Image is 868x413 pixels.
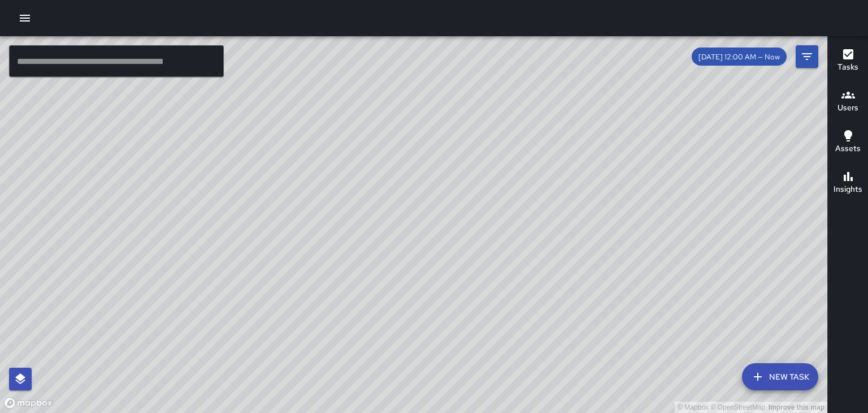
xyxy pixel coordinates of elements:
[692,52,787,62] span: [DATE] 12:00 AM — Now
[796,45,818,68] button: Filters
[828,122,868,163] button: Assets
[828,81,868,122] button: Users
[837,102,858,114] h6: Users
[835,143,861,155] h6: Assets
[828,163,868,204] button: Insights
[834,183,862,196] h6: Insights
[742,363,818,390] button: New Task
[828,41,868,81] button: Tasks
[837,61,858,74] h6: Tasks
